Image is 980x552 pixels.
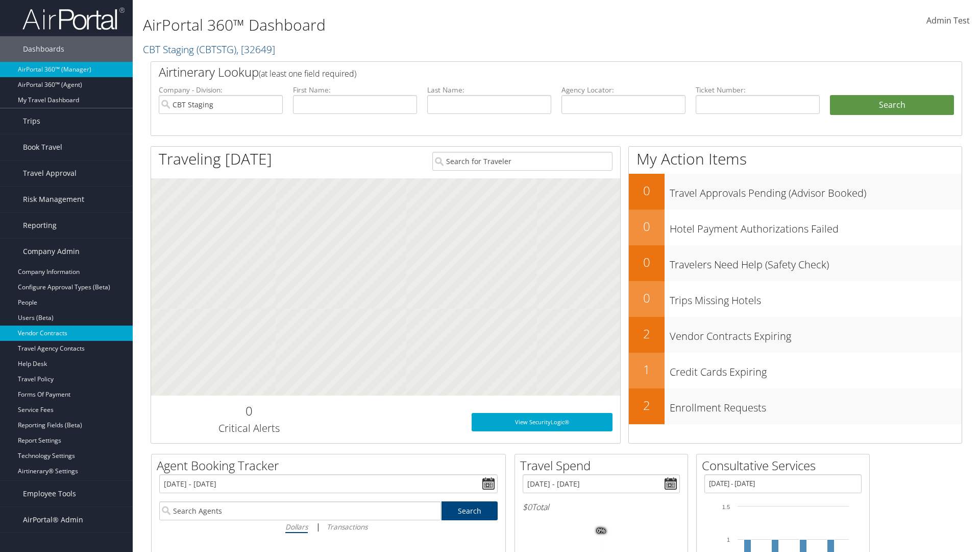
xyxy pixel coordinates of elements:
a: View SecurityLogic® [472,413,612,431]
span: Risk Management [23,187,84,212]
h2: 0 [629,289,665,307]
a: 0Travel Approvals Pending (Advisor Booked) [629,174,962,210]
tspan: 0% [597,528,605,534]
label: Company - Division: [159,85,283,95]
h1: My Action Items [629,148,962,170]
label: Last Name: [427,85,551,95]
h3: Hotel Payment Authorizations Failed [670,217,962,236]
h2: 0 [159,402,339,420]
span: $0 [523,501,532,513]
tspan: 1 [727,537,730,543]
i: Transactions [327,522,367,532]
input: Search Agents [159,501,441,520]
span: (at least one field required) [259,68,356,79]
div: | [159,520,498,533]
h2: Agent Booking Tracker [157,457,505,474]
h6: Total [523,501,680,513]
a: 2Vendor Contracts Expiring [629,317,962,353]
span: Trips [23,108,40,134]
span: Employee Tools [23,481,76,507]
a: 0Hotel Payment Authorizations Failed [629,210,962,245]
h2: 0 [629,218,665,235]
h3: Trips Missing Hotels [670,288,962,308]
a: Search [442,501,498,520]
i: Dollars [285,522,308,532]
span: ( CBTSTG ) [197,42,236,56]
a: Admin Test [926,5,970,37]
h3: Travel Approvals Pending (Advisor Booked) [670,181,962,200]
input: Search for Traveler [432,152,612,171]
span: Travel Approval [23,160,77,186]
a: CBT Staging [143,42,275,56]
h1: AirPortal 360™ Dashboard [143,14,694,36]
span: Dashboards [23,36,64,62]
span: Book Travel [23,134,62,160]
h2: Airtinerary Lookup [159,63,887,81]
span: AirPortal® Admin [23,507,83,533]
h3: Vendor Contracts Expiring [670,324,962,343]
h2: 0 [629,254,665,271]
h2: Travel Spend [520,457,688,474]
h1: Traveling [DATE] [159,148,272,170]
a: 2Enrollment Requests [629,388,962,424]
label: First Name: [293,85,417,95]
h2: Consultative Services [702,457,869,474]
h2: 1 [629,361,665,378]
h2: 2 [629,397,665,414]
img: airportal-logo.png [22,7,125,31]
a: 0Trips Missing Hotels [629,281,962,317]
span: Reporting [23,213,57,238]
label: Agency Locator: [561,85,685,95]
a: 0Travelers Need Help (Safety Check) [629,245,962,281]
h2: 2 [629,325,665,342]
h2: 0 [629,182,665,199]
tspan: 1.5 [722,504,730,510]
h3: Credit Cards Expiring [670,360,962,379]
h3: Critical Alerts [159,421,339,435]
span: Company Admin [23,239,80,264]
h3: Travelers Need Help (Safety Check) [670,252,962,272]
h3: Enrollment Requests [670,396,962,415]
button: Search [830,95,954,116]
label: Ticket Number: [696,85,820,95]
a: 1Credit Cards Expiring [629,353,962,388]
span: , [ 32649 ] [236,42,275,56]
span: Admin Test [926,15,970,26]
